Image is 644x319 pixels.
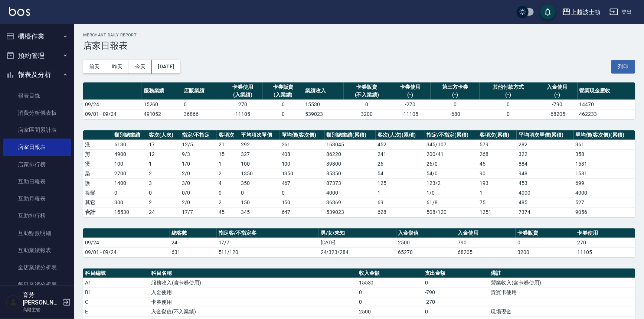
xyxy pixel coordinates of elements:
td: 452 [376,140,425,149]
td: 合計 [83,207,112,217]
td: 790 [456,238,516,247]
td: 入金儲值(不入業績) [149,307,357,316]
img: Logo [9,7,30,16]
td: 燙 [83,159,112,169]
th: 業績收入 [303,82,344,100]
td: 2 [217,198,239,207]
h2: Merchant Daily Report [83,33,635,38]
td: 17 [147,140,180,149]
td: 1400 [112,178,147,188]
button: 上越波士頓 [559,4,604,20]
td: 68205 [456,247,516,257]
td: 75 [478,198,517,207]
td: E [83,307,149,316]
td: 15530 [357,278,423,287]
td: 467 [280,178,325,188]
div: 卡券販賣 [265,83,301,91]
td: 36369 [325,198,376,207]
td: 4000 [325,188,376,198]
td: 241 [376,149,425,159]
th: 指定客/不指定客 [217,228,319,238]
td: 12 [147,149,180,159]
td: 現場現金 [489,307,635,316]
td: 1531 [574,159,635,169]
td: 0 [112,188,147,198]
td: -11105 [390,109,431,119]
td: 0 [423,307,489,316]
td: 327 [239,149,279,159]
a: 店家區間累計表 [3,121,71,139]
td: 1350 [280,169,325,178]
td: 200 / 41 [425,149,478,159]
td: -270 [390,100,431,109]
td: 539023 [303,109,344,119]
div: 卡券使用 [224,83,261,91]
td: 0 [147,188,180,198]
td: 65270 [396,247,456,257]
th: 科目名稱 [149,268,357,278]
td: 護 [83,178,112,188]
td: 1 / 0 [425,188,478,198]
td: 染 [83,169,112,178]
th: 店販業績 [182,82,223,100]
td: 15530 [112,207,147,217]
td: 0 [357,287,423,297]
td: 09/24 [83,100,142,109]
button: 預約管理 [3,46,71,65]
td: 0 [263,100,303,109]
td: 54 / 0 [425,169,478,178]
td: 15 [217,149,239,159]
td: 39800 [325,159,376,169]
td: 485 [517,198,574,207]
td: 85350 [325,169,376,178]
td: 300 [112,198,147,207]
div: (-) [481,91,535,99]
th: 科目編號 [83,268,149,278]
td: 125 [376,178,425,188]
td: 345 [239,207,279,217]
td: 0 [263,109,303,119]
td: -790 [537,100,578,109]
td: 4000 [517,188,574,198]
td: 45 [217,207,239,217]
a: 互助業績報表 [3,242,71,259]
th: 指定/不指定 [180,130,217,140]
td: 2500 [396,238,456,247]
td: 0 [480,100,537,109]
td: 1 [376,188,425,198]
td: 營業收入(含卡券使用) [489,278,635,287]
td: 6130 [112,140,147,149]
td: 24/323/284 [319,247,396,257]
td: 511/120 [217,247,319,257]
td: [DATE] [319,238,396,247]
td: 24 [147,207,180,217]
td: 4000 [574,188,635,198]
td: 408 [280,149,325,159]
td: 150 [239,198,279,207]
td: 631 [170,247,217,257]
button: 登出 [607,5,635,19]
img: Person [6,295,21,310]
td: 0 [480,109,537,119]
td: 11105 [575,247,635,257]
table: a dense table [83,228,635,257]
td: 699 [574,178,635,188]
th: 單均價(客次價) [280,130,325,140]
td: 21 [217,140,239,149]
div: (入業績) [224,91,261,99]
td: 345 / 107 [425,140,478,149]
div: (-) [392,91,429,99]
td: 15530 [303,100,344,109]
th: 男/女/未知 [319,228,396,238]
th: 收入金額 [357,268,423,278]
td: 69 [376,198,425,207]
th: 單均價(客次價)(累積) [574,130,635,140]
td: 628 [376,207,425,217]
td: 0 [217,188,239,198]
div: (不入業績) [346,91,388,99]
td: 09/24 [83,238,170,247]
td: 17/7 [180,207,217,217]
td: 7374 [517,207,574,217]
td: 539023 [325,207,376,217]
td: 洗 [83,140,112,149]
